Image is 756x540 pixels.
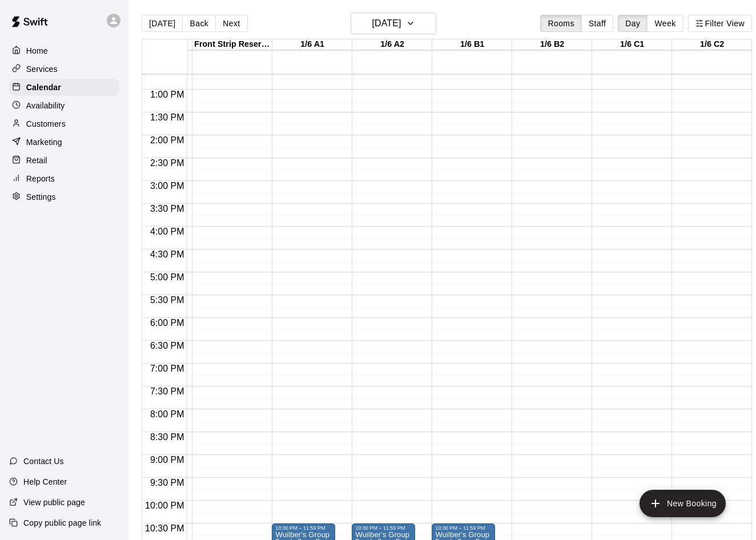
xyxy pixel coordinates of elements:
div: 1/6 A2 [352,39,432,50]
a: Availability [9,97,119,114]
button: Day [618,15,648,32]
a: Calendar [9,79,119,96]
span: 6:00 PM [147,318,187,328]
button: Filter View [688,15,752,32]
p: Settings [26,191,56,203]
button: Back [182,15,216,32]
div: 10:30 PM – 11:59 PM [435,525,492,531]
a: Home [9,42,119,59]
span: 8:30 PM [147,432,187,442]
div: 1/6 A1 [272,39,352,50]
a: Marketing [9,134,119,151]
span: 9:30 PM [147,478,187,487]
p: Help Center [23,476,67,487]
a: Customers [9,115,119,132]
span: 8:00 PM [147,409,187,419]
span: 1:00 PM [147,90,187,99]
a: Services [9,61,119,78]
div: 1/6 B1 [432,39,512,50]
a: Reports [9,170,119,187]
span: 10:30 PM [142,523,187,533]
p: Services [26,63,58,75]
p: Calendar [26,82,61,93]
p: Retail [26,155,47,166]
span: 3:00 PM [147,181,187,191]
h6: [DATE] [372,15,401,31]
p: Availability [26,100,65,111]
p: Reports [26,173,55,184]
button: Staff [581,15,614,32]
span: 4:30 PM [147,249,187,259]
p: Copy public page link [23,517,101,529]
p: Customers [26,118,66,130]
p: Marketing [26,136,62,148]
button: Rooms [540,15,581,32]
span: 9:00 PM [147,455,187,465]
span: 7:30 PM [147,386,187,396]
span: 10:00 PM [142,501,187,510]
span: 7:00 PM [147,364,187,373]
span: 5:30 PM [147,295,187,305]
button: Next [215,15,247,32]
button: [DATE] [351,13,436,34]
span: 2:00 PM [147,135,187,145]
div: 10:30 PM – 11:59 PM [275,525,332,531]
span: 1:30 PM [147,112,187,122]
button: add [640,490,726,517]
a: Settings [9,188,119,205]
span: 2:30 PM [147,158,187,168]
button: Week [647,15,683,32]
div: 1/6 C1 [592,39,672,50]
button: [DATE] [142,15,183,32]
p: View public page [23,497,85,508]
p: Contact Us [23,456,64,467]
div: 1/6 C2 [672,39,752,50]
a: Retail [9,152,119,169]
span: 6:30 PM [147,341,187,350]
div: 10:30 PM – 11:59 PM [355,525,412,531]
span: 4:00 PM [147,227,187,236]
span: 5:00 PM [147,272,187,282]
span: 3:30 PM [147,204,187,213]
div: 1/6 B2 [512,39,592,50]
div: Front Strip Reservation [192,39,272,50]
p: Home [26,45,48,57]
